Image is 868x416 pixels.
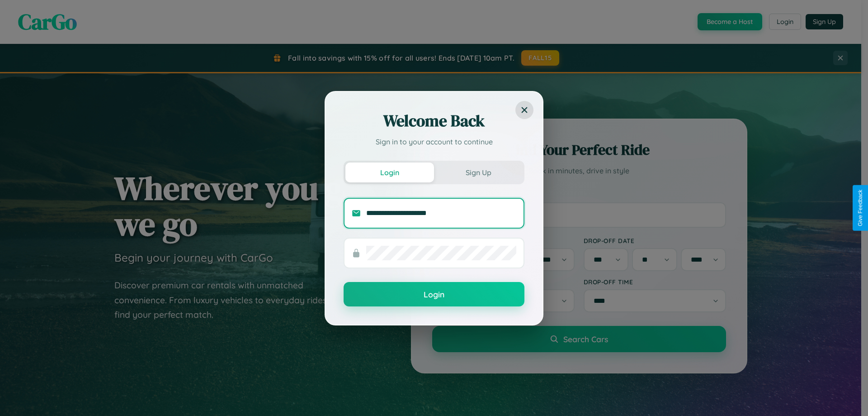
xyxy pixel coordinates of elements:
[344,110,524,132] h2: Welcome Back
[345,163,434,182] button: Login
[434,163,523,182] button: Sign Up
[344,282,524,306] button: Login
[857,190,863,226] div: Give Feedback
[344,136,524,147] p: Sign in to your account to continue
